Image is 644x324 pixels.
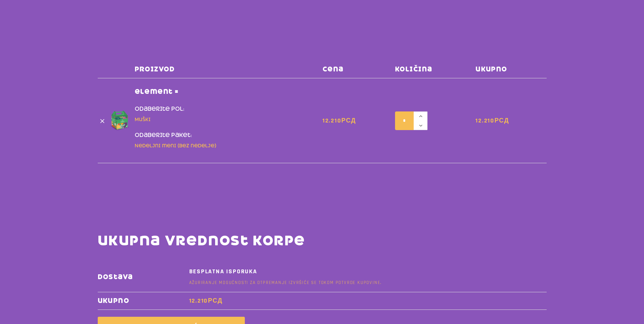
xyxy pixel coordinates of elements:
[135,132,321,139] dt: Odaberite Paket:
[98,292,188,310] th: Ukupno
[474,61,546,78] th: Ukupno
[494,117,509,125] span: рсд
[135,142,313,150] p: Nedeljni meni (bez nedelje)
[189,280,382,285] span: Ažuriranje mogućnosti za otpremanje izvršiće se tokom potvrde kupovine.
[323,117,356,125] bdi: 12.210
[98,235,547,247] h2: Ukupna vrednost korpe
[135,88,179,96] a: Element =
[135,106,321,112] dt: Odaberite Pol:
[208,297,223,305] span: рсд
[189,267,547,276] label: Besplatna isporuka
[189,297,223,305] bdi: 12.210
[342,117,356,125] span: рсд
[133,61,321,78] th: Proizvod
[135,116,313,124] p: Muški
[321,61,393,78] th: Cena
[475,117,509,125] bdi: 12.210
[98,262,188,292] th: Dostava
[393,61,474,78] th: Količina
